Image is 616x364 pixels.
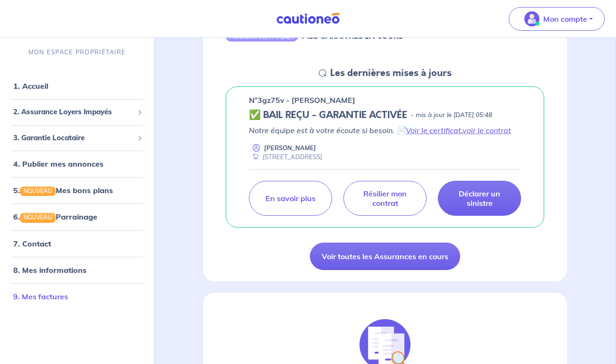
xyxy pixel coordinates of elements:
a: 1. Accueil [13,81,48,91]
a: Voir toutes les Assurances en cours [310,243,460,270]
h5: ✅ BAIL REÇU - GARANTIE ACTIVÉE [249,110,407,121]
a: Voir le certificat [406,126,461,135]
div: 2. Assurance Loyers Impayés [4,103,150,121]
a: 9. Mes factures [13,292,68,301]
a: Déclarer un sinistre [438,181,521,216]
div: 4. Publier mes annonces [4,154,150,173]
div: 7. Contact [4,234,150,253]
a: 8. Mes informations [13,265,86,275]
img: illu_account_valid_menu.svg [524,11,539,26]
p: Notre équipe est à votre écoute si besoin. 📄 , [249,125,521,136]
div: 8. Mes informations [4,261,150,279]
p: Déclarer un sinistre [450,189,509,208]
p: Résilier mon contrat [355,189,415,208]
button: illu_account_valid_menu.svgMon compte [509,7,605,31]
a: 7. Contact [13,239,51,248]
h5: Les dernières mises à jours [330,68,452,79]
div: [STREET_ADDRESS] [249,152,322,161]
h6: MES GARANTIES EN COURS [302,32,403,41]
a: Résilier mon contrat [343,181,427,216]
div: state: CONTRACT-VALIDATED, Context: NEW,MAYBE-CERTIFICATE,ALONE,RENTER-DOCUMENTS [249,110,521,121]
p: n°3gz75v - [PERSON_NAME] [249,94,355,106]
div: 1. Accueil [4,76,150,95]
a: En savoir plus [249,181,332,216]
p: - mis à jour le [DATE] 05:48 [411,110,492,120]
div: 3. Garantie Locataire [4,129,150,147]
a: 5.NOUVEAUMes bons plans [13,186,113,195]
a: 4. Publier mes annonces [13,159,103,169]
div: 5.NOUVEAUMes bons plans [4,181,150,200]
div: 9. Mes factures [4,287,150,306]
a: 6.NOUVEAUParrainage [13,212,97,221]
a: voir le contrat [462,126,511,135]
p: MON ESPACE PROPRIÉTAIRE [28,48,126,57]
p: En savoir plus [265,194,316,203]
span: 3. Garantie Locataire [13,133,134,144]
span: 2. Assurance Loyers Impayés [13,107,134,118]
img: Cautioneo [273,13,343,25]
p: [PERSON_NAME] [264,144,316,152]
p: Mon compte [543,13,587,25]
div: 6.NOUVEAUParrainage [4,207,150,226]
